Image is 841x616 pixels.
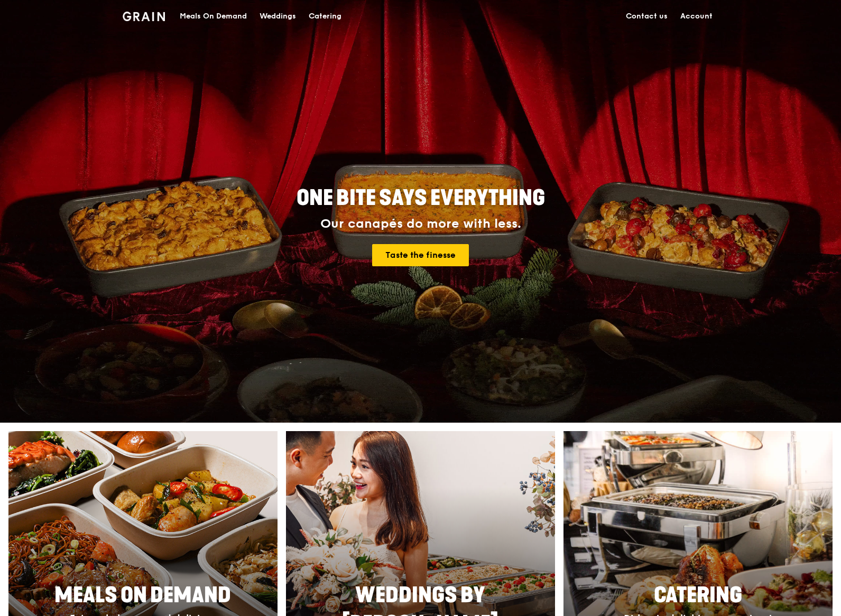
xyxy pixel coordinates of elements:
[253,1,302,32] a: Weddings
[302,1,348,32] a: Catering
[674,1,719,32] a: Account
[54,583,231,608] span: Meals On Demand
[620,1,674,32] a: Contact us
[654,583,742,608] span: Catering
[180,1,247,32] div: Meals On Demand
[309,1,341,32] div: Catering
[372,244,469,266] a: Taste the finesse
[297,185,545,211] span: ONE BITE SAYS EVERYTHING
[260,1,296,32] div: Weddings
[230,217,611,231] div: Our canapés do more with less.
[123,12,165,21] img: Grain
